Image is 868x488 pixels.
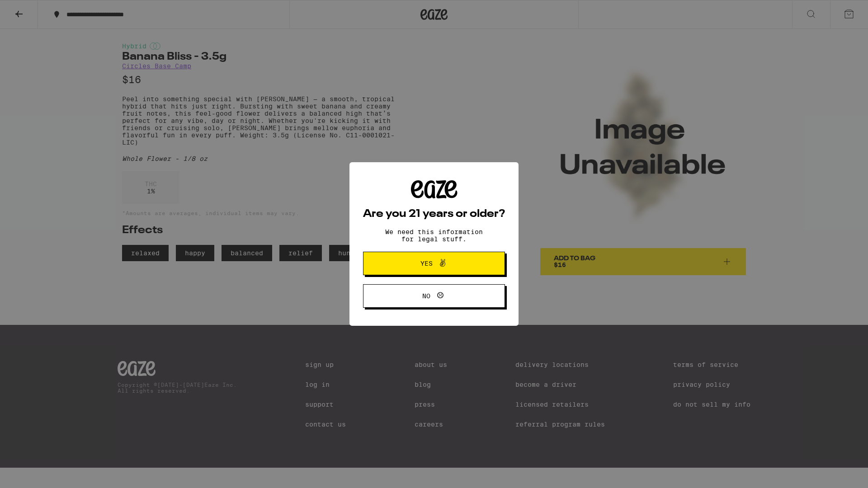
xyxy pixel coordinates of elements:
button: Yes [363,252,505,275]
h2: Are you 21 years or older? [363,209,505,220]
button: No [363,284,505,308]
span: No [422,293,430,299]
p: We need this information for legal stuff. [377,228,491,243]
span: Yes [420,260,433,267]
